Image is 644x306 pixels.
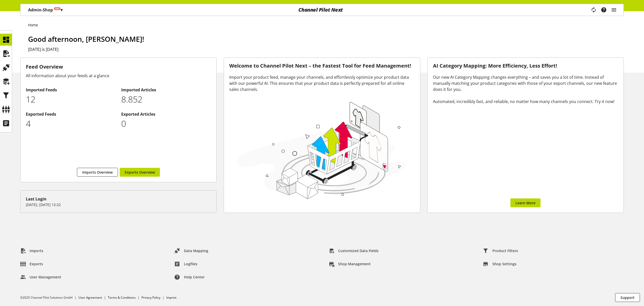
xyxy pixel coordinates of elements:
span: Shop Management [338,261,371,267]
a: Imports [16,246,47,255]
button: Support [615,293,640,302]
p: 0 [121,117,211,130]
span: Data Mapping [184,248,208,253]
a: Product Filters [479,246,522,255]
span: Shop Settings [492,261,516,267]
span: Exports [30,261,43,267]
span: Exports Overview [125,170,155,175]
a: Privacy Policy [141,295,160,300]
a: Shop Management [325,259,375,269]
a: User Management [16,273,65,282]
a: Help center [171,273,209,282]
nav: main navigation [20,4,624,16]
p: 12 [26,93,116,106]
a: Imprint [166,295,176,300]
a: Shop Settings [479,259,521,269]
h2: Exported Feeds [26,111,116,117]
li: ©2025 Channel Pilot Solutions GmbH [20,295,78,300]
p: [DATE], [DATE] 12:22 [26,202,211,207]
a: User Agreement [78,295,102,300]
a: Exports Overview [120,168,160,177]
span: User Management [30,274,61,280]
p: Admin-Shop [28,7,63,13]
div: Import your product feed, manage your channels, and effortlessly optimize your product data with ... [229,74,414,92]
a: Imports Overview [77,168,118,177]
a: Exports [16,259,47,269]
span: Customized Data Fields [338,248,379,253]
span: Good afternoon, [PERSON_NAME]! [28,34,144,44]
a: Learn More [510,198,541,207]
h2: [DATE] is [DATE] [28,46,624,52]
p: 4 [26,117,116,130]
h3: Welcome to Channel Pilot Next – the Fastest Tool for Feed Management! [229,63,414,69]
img: 78e1b9dcff1e8392d83655fcfc870417.svg [234,99,408,201]
h2: Exported Articles [121,111,211,117]
div: All information about your feeds at a glance [26,73,211,79]
span: Learn More [515,200,535,206]
div: Our new AI Category Mapping changes everything – and saves you a lot of time. Instead of manually... [433,74,618,105]
span: ▾ [60,7,63,13]
h3: AI Category Mapping: More Efficiency, Less Effort! [433,63,618,69]
span: Imports [30,248,43,253]
a: Customized Data Fields [325,246,383,255]
h3: Feed Overview [26,63,211,71]
span: Off [55,7,59,10]
span: Product Filters [492,248,518,253]
span: Support [620,295,635,300]
a: Terms & Conditions [108,295,136,300]
h2: Imported Feeds [26,87,116,93]
span: Logfiles [184,261,197,267]
span: Help center [184,274,205,280]
h2: Imported Articles [121,87,211,93]
p: 8852 [121,93,211,106]
a: Data Mapping [171,246,212,255]
a: Logfiles [171,259,201,269]
div: Last Login [26,196,211,202]
span: Imports Overview [82,170,113,175]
